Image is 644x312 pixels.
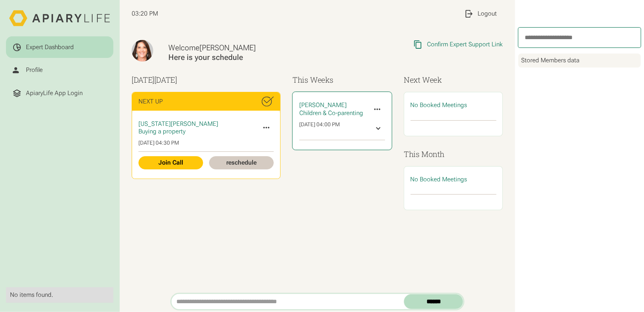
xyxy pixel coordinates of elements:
[6,82,113,104] a: ApiaryLife App Login
[458,3,503,25] a: Logout
[478,10,497,18] div: Logout
[292,74,391,86] h3: This Weeks
[168,43,334,53] div: Welcome
[26,66,43,74] div: Profile
[132,74,280,86] h3: [DATE]
[299,121,340,135] div: [DATE] 04:00 PM
[168,53,334,62] div: Here is your schedule
[6,60,113,81] a: Profile
[138,120,218,127] span: [US_STATE][PERSON_NAME]
[154,75,177,85] span: [DATE]
[132,10,158,18] span: 03:20 PM
[26,89,83,97] div: ApiaryLife App Login
[138,98,163,105] div: Next Up
[10,291,109,299] div: No items found.
[299,109,363,117] span: Children & Co-parenting
[200,43,256,52] span: [PERSON_NAME]
[427,41,503,48] div: Confirm Expert Support Link
[404,74,503,86] h3: Next Week
[138,140,274,147] div: [DATE] 04:30 PM
[404,149,503,160] h3: This Month
[411,101,467,109] span: No Booked Meetings
[6,36,113,58] a: Expert Dashboard
[518,54,641,68] div: Stored Members data
[209,156,274,169] a: reschedule
[138,128,186,135] span: Buying a property
[26,44,74,51] div: Expert Dashboard
[299,101,347,109] span: [PERSON_NAME]
[138,156,203,169] a: Join Call
[411,176,467,183] span: No Booked Meetings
